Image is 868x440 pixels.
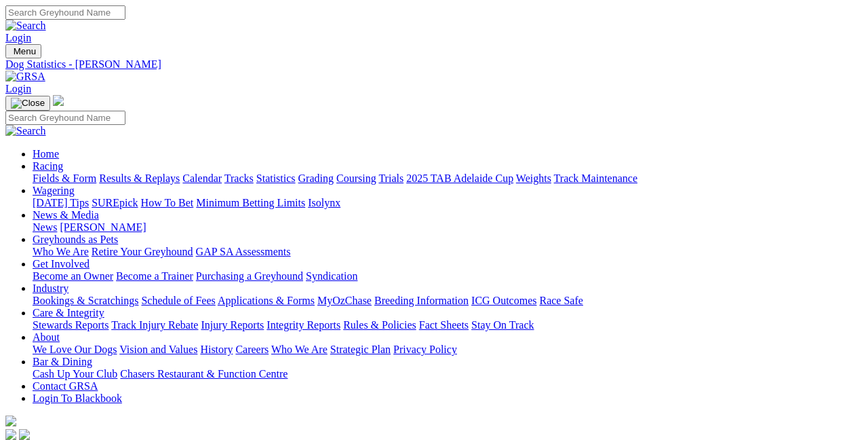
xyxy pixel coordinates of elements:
[33,344,117,355] a: We Love Our Dogs
[5,111,125,125] input: Search
[116,270,193,282] a: Become a Trainer
[271,344,328,355] a: Who We Are
[298,172,334,184] a: Grading
[554,172,637,184] a: Track Maintenance
[92,246,193,257] a: Retire Your Greyhound
[267,319,340,331] a: Integrity Reports
[33,246,89,257] a: Who We Are
[5,96,50,111] button: Toggle navigation
[33,172,863,185] div: Racing
[196,246,291,257] a: GAP SA Assessments
[33,368,117,380] a: Cash Up Your Club
[336,172,376,184] a: Coursing
[5,5,125,20] input: Search
[14,46,36,56] span: Menu
[92,197,138,208] a: SUREpick
[5,32,31,43] a: Login
[111,319,198,331] a: Track Injury Rebate
[196,197,305,208] a: Minimum Betting Limits
[33,148,59,160] a: Home
[33,185,75,196] a: Wagering
[471,295,536,306] a: ICG Outcomes
[33,392,122,404] a: Login To Blackbook
[471,319,534,331] a: Stay On Track
[119,344,197,355] a: Vision and Values
[33,197,89,208] a: [DATE] Tips
[235,344,269,355] a: Careers
[33,282,68,294] a: Industry
[33,356,92,367] a: Bar & Dining
[5,58,863,71] a: Dog Statistics - [PERSON_NAME]
[33,221,57,233] a: News
[33,209,99,221] a: News & Media
[200,344,233,355] a: History
[120,368,288,380] a: Chasers Restaurant & Function Centre
[218,295,315,306] a: Applications & Forms
[33,270,113,282] a: Become an Owner
[330,344,391,355] a: Strategic Plan
[406,172,513,184] a: 2025 TAB Adelaide Cup
[33,172,96,184] a: Fields & Form
[19,429,30,440] img: twitter.svg
[11,98,45,109] img: Close
[5,429,16,440] img: facebook.svg
[196,270,303,282] a: Purchasing a Greyhound
[33,258,90,270] a: Get Involved
[5,416,16,426] img: logo-grsa-white.png
[33,270,863,282] div: Get Involved
[224,172,254,184] a: Tracks
[141,295,215,306] a: Schedule of Fees
[256,172,296,184] a: Statistics
[539,295,583,306] a: Race Safe
[33,344,863,356] div: About
[33,295,863,307] div: Industry
[5,83,31,94] a: Login
[33,319,108,331] a: Stewards Reports
[182,172,222,184] a: Calendar
[33,246,863,258] div: Greyhounds as Pets
[308,197,340,208] a: Isolynx
[306,270,357,282] a: Syndication
[5,44,41,58] button: Toggle navigation
[33,160,63,172] a: Racing
[201,319,264,331] a: Injury Reports
[317,295,372,306] a: MyOzChase
[378,172,403,184] a: Trials
[516,172,551,184] a: Weights
[141,197,194,208] a: How To Bet
[33,234,118,245] a: Greyhounds as Pets
[53,95,64,106] img: logo-grsa-white.png
[419,319,469,331] a: Fact Sheets
[33,319,863,331] div: Care & Integrity
[33,368,863,380] div: Bar & Dining
[343,319,416,331] a: Rules & Policies
[5,125,46,137] img: Search
[33,295,138,306] a: Bookings & Scratchings
[33,331,60,343] a: About
[393,344,457,355] a: Privacy Policy
[33,380,98,392] a: Contact GRSA
[5,20,46,32] img: Search
[33,221,863,234] div: News & Media
[60,221,146,233] a: [PERSON_NAME]
[33,197,863,209] div: Wagering
[99,172,180,184] a: Results & Replays
[374,295,469,306] a: Breeding Information
[33,307,104,318] a: Care & Integrity
[5,71,45,83] img: GRSA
